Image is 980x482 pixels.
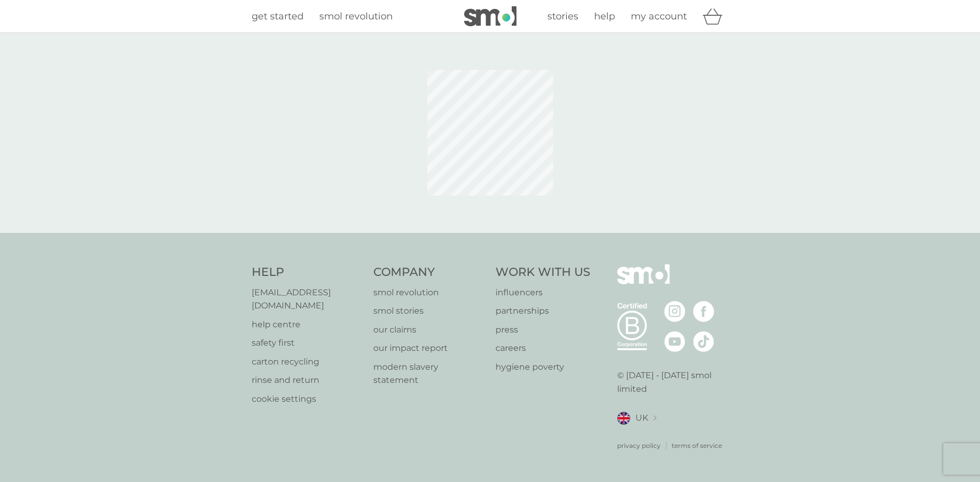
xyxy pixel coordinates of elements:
span: stories [547,10,578,22]
span: get started [252,10,304,22]
a: smol revolution [319,9,393,24]
a: smol revolution [373,286,485,299]
a: modern slavery statement [373,360,485,387]
img: visit the smol Instagram page [664,301,685,322]
a: safety first [252,336,363,350]
img: smol [464,6,516,26]
a: get started [252,9,304,24]
a: help centre [252,318,363,331]
span: help [594,10,615,22]
a: privacy policy [617,441,661,451]
a: [EMAIL_ADDRESS][DOMAIN_NAME] [252,286,363,313]
a: partnerships [496,304,590,318]
a: stories [547,9,578,24]
a: my account [631,9,687,24]
div: basket [703,6,729,27]
a: rinse and return [252,373,363,387]
a: smol stories [373,304,485,318]
a: terms of service [672,441,722,451]
a: our impact report [373,341,485,355]
a: influencers [496,286,590,299]
span: smol revolution [319,10,393,22]
img: visit the smol Facebook page [693,301,714,322]
span: UK [636,411,648,425]
a: press [496,323,590,337]
a: carton recycling [252,355,363,369]
a: our claims [373,323,485,337]
h4: Help [252,264,363,281]
img: select a new location [653,415,656,421]
p: © [DATE] - [DATE] smol limited [617,369,729,395]
span: my account [631,10,687,22]
img: visit the smol Tiktok page [693,331,714,352]
a: cookie settings [252,392,363,406]
img: UK flag [617,412,630,425]
img: visit the smol Youtube page [664,331,685,352]
h4: Work With Us [496,264,590,281]
img: smol [617,264,670,300]
a: careers [496,341,590,355]
h4: Company [373,264,485,281]
a: help [594,9,615,24]
a: hygiene poverty [496,360,590,374]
